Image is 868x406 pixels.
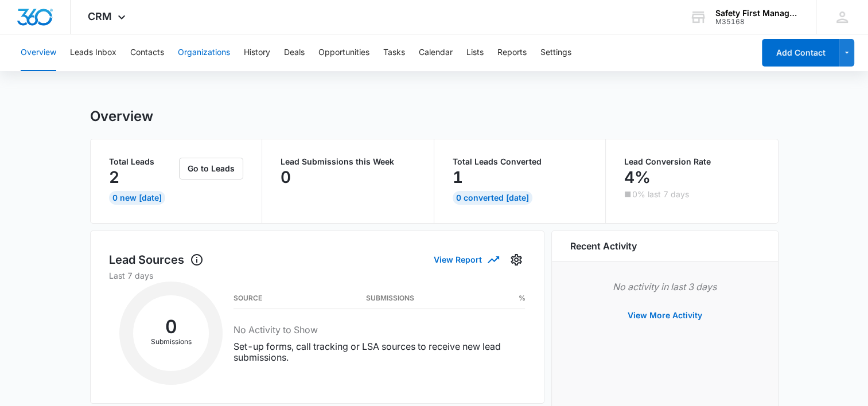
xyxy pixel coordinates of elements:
h1: Lead Sources [109,251,204,268]
button: Add Contact [762,39,839,67]
div: 0 Converted [DATE] [453,191,532,205]
h3: No Activity to Show [233,323,525,337]
h3: Submissions [366,295,414,301]
button: Leads Inbox [70,34,116,71]
h3: % [518,295,525,301]
p: 2 [109,168,119,186]
p: No activity in last 3 days [570,280,760,294]
button: Overview [21,34,56,71]
p: 0% last 7 days [632,190,689,198]
button: Tasks [383,34,405,71]
p: Lead Submissions this Week [281,158,415,166]
p: Total Leads Converted [453,158,587,166]
div: 0 New [DATE] [109,191,165,205]
button: Settings [540,34,571,71]
button: Organizations [178,34,230,71]
p: Total Leads [109,158,177,166]
p: Lead Conversion Rate [624,158,760,166]
p: 1 [453,168,463,186]
button: View Report [434,249,498,270]
button: View More Activity [616,302,714,329]
h1: Overview [90,108,153,125]
button: Deals [284,34,305,71]
p: Set-up forms, call tracking or LSA sources to receive new lead submissions. [233,341,525,363]
div: account id [715,18,799,26]
button: Reports [497,34,527,71]
h6: Recent Activity [570,239,637,253]
a: Go to Leads [179,163,243,173]
button: Calendar [419,34,453,71]
button: Contacts [130,34,164,71]
button: History [244,34,270,71]
div: account name [715,9,799,18]
button: Go to Leads [179,158,243,179]
p: 0 [281,168,291,186]
p: Submissions [133,337,209,347]
button: Opportunities [318,34,369,71]
button: Settings [507,251,526,269]
span: CRM [88,10,112,22]
button: Lists [466,34,484,71]
h2: 0 [133,319,209,334]
p: 4% [624,168,651,186]
h3: Source [233,295,262,301]
p: Last 7 days [109,270,526,282]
